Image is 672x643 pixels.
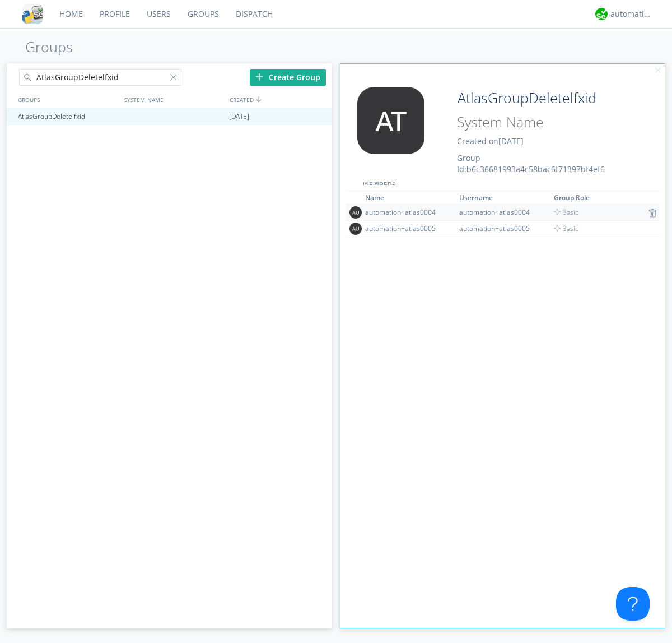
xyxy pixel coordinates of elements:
[346,178,660,191] div: MEMBERS
[458,191,552,205] th: Toggle SortBy
[19,69,181,86] input: Search groups
[498,136,524,146] span: [DATE]
[554,224,578,233] span: Basic
[457,152,605,174] span: Group Id: b6c36681993a4c58bac6f71397bf4ef6
[365,224,449,233] div: automation+atlas0005
[250,69,326,86] div: Create Group
[255,73,263,81] img: plus.svg
[227,91,333,108] div: CREATED
[554,207,578,217] span: Basic
[616,587,650,621] iframe: Toggle Customer Support
[7,108,332,125] a: AtlasGroupDeletelfxid[DATE]
[349,87,433,154] img: 373638.png
[457,136,524,146] span: Created on
[349,223,362,235] img: 373638.png
[365,207,449,217] div: automation+atlas0004
[552,191,647,205] th: Toggle SortBy
[15,108,120,125] div: AtlasGroupDeletelfxid
[595,8,608,20] img: d2d01cd9b4174d08988066c6d424eccd
[15,91,119,108] div: GROUPS
[459,224,543,233] div: automation+atlas0005
[648,209,656,218] img: icon-trash.svg
[610,8,652,20] div: automation+atlas
[459,207,543,217] div: automation+atlas0004
[453,112,634,133] input: System Name
[453,87,634,109] input: Group Name
[349,206,362,219] img: 373638.png
[229,108,249,125] span: [DATE]
[654,67,662,75] img: cancel.svg
[122,91,227,108] div: SYSTEM_NAME
[22,4,43,24] img: cddb5a64eb264b2086981ab96f4c1ba7
[363,191,458,205] th: Toggle SortBy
